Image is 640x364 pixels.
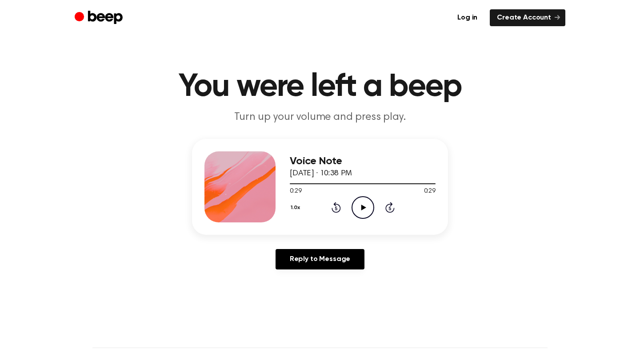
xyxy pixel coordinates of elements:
p: Turn up your volume and press play. [149,110,491,125]
a: Beep [75,9,125,27]
h3: Voice Note [290,155,436,167]
span: 0:29 [424,187,436,196]
button: 1.0x [290,200,304,215]
span: 0:29 [290,187,301,196]
h1: You were left a beep [92,71,548,103]
a: Reply to Message [276,249,364,269]
a: Log in [450,9,484,26]
a: Create Account [490,9,565,26]
span: [DATE] · 10:38 PM [290,170,352,178]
